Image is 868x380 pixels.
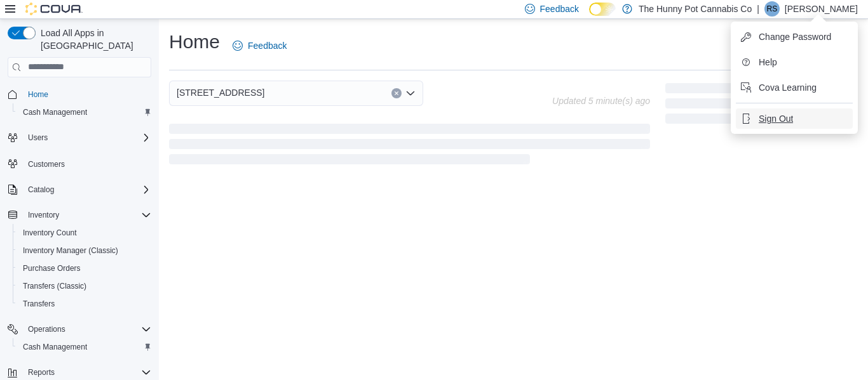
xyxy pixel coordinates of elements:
[18,261,151,276] span: Purchase Orders
[18,296,151,311] span: Transfers
[736,52,853,72] button: Help
[169,126,650,167] span: Loading
[28,159,65,169] span: Customers
[757,1,759,16] p: |
[13,259,156,277] button: Purchase Orders
[23,228,77,238] span: Inventory Count
[767,1,778,16] span: RS
[23,157,70,172] a: Customers
[23,182,59,197] button: Catalog
[18,261,86,276] a: Purchase Orders
[18,278,151,294] span: Transfers (Classic)
[639,1,752,16] p: The Hunny Pot Cannabis Co
[227,33,292,58] a: Feedback
[23,87,53,102] a: Home
[3,181,156,199] button: Catalog
[23,365,151,380] span: Reports
[18,278,92,294] a: Transfers (Classic)
[13,103,156,121] button: Cash Management
[589,16,590,16] span: Dark Mode
[391,88,402,98] button: Clear input
[23,299,55,309] span: Transfers
[23,207,64,223] button: Inventory
[23,86,151,102] span: Home
[589,3,616,16] input: Dark Mode
[169,29,220,55] h1: Home
[736,77,853,98] button: Cova Learning
[28,133,48,143] span: Users
[23,207,151,223] span: Inventory
[23,322,71,337] button: Operations
[13,338,156,356] button: Cash Management
[3,154,156,173] button: Customers
[3,85,156,103] button: Home
[23,107,87,117] span: Cash Management
[23,246,118,256] span: Inventory Manager (Classic)
[764,1,780,16] div: Robin Snoek
[23,281,86,291] span: Transfers (Classic)
[28,89,48,100] span: Home
[13,295,156,313] button: Transfers
[18,225,151,240] span: Inventory Count
[785,1,858,16] p: [PERSON_NAME]
[23,155,151,171] span: Customers
[552,96,650,106] p: Updated 5 minute(s) ago
[3,206,156,224] button: Inventory
[23,365,60,380] button: Reports
[759,56,777,69] span: Help
[18,339,92,355] a: Cash Management
[736,108,853,129] button: Sign Out
[759,30,831,43] span: Change Password
[23,130,53,145] button: Users
[23,322,151,337] span: Operations
[736,27,853,47] button: Change Password
[36,27,151,52] span: Load All Apps in [GEOGRAPHIC_DATA]
[18,225,82,240] a: Inventory Count
[18,105,151,120] span: Cash Management
[248,39,287,52] span: Feedback
[25,3,83,15] img: Cova
[23,342,87,352] span: Cash Management
[759,112,793,125] span: Sign Out
[28,367,55,377] span: Reports
[759,81,817,94] span: Cova Learning
[23,263,81,273] span: Purchase Orders
[540,3,579,15] span: Feedback
[23,130,151,145] span: Users
[3,320,156,338] button: Operations
[18,243,151,258] span: Inventory Manager (Classic)
[18,105,92,120] a: Cash Management
[13,277,156,295] button: Transfers (Classic)
[18,243,123,258] a: Inventory Manager (Classic)
[13,242,156,259] button: Inventory Manager (Classic)
[665,86,858,126] span: Loading
[23,182,151,197] span: Catalog
[3,129,156,147] button: Users
[13,224,156,242] button: Inventory Count
[18,296,60,311] a: Transfers
[28,324,65,334] span: Operations
[18,339,151,355] span: Cash Management
[177,85,264,100] span: [STREET_ADDRESS]
[28,185,54,195] span: Catalog
[405,88,416,98] button: Open list of options
[28,210,59,220] span: Inventory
